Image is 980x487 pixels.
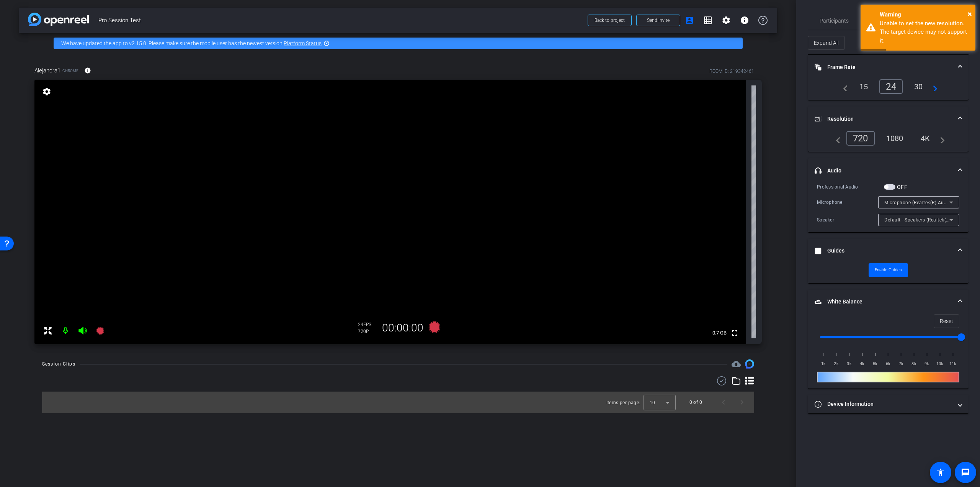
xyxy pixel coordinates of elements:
mat-icon: accessibility [936,468,945,477]
button: Enable Guides [869,263,908,277]
div: Professional Audio [817,183,884,191]
mat-expansion-panel-header: Resolution [808,107,969,131]
span: Destinations for your clips [732,359,741,369]
span: Pro Session Test [98,13,583,28]
div: 4K [915,132,936,145]
div: 15 [854,80,874,93]
div: Microphone [817,198,878,206]
mat-expansion-panel-header: White Balance [808,290,969,314]
mat-panel-title: Resolution [815,115,952,123]
div: 1080 [880,132,909,145]
mat-panel-title: Frame Rate [815,63,952,71]
span: Reset [940,314,953,328]
span: Alejandra1 [34,66,60,75]
span: 4k [856,360,869,368]
div: We have updated the app to v2.15.0. Please make sure the mobile user has the newest version. [54,38,743,49]
mat-icon: navigate_before [839,82,848,91]
button: Back to project [588,15,632,26]
div: ROOM ID: 219342461 [709,68,754,75]
mat-icon: info [84,67,91,74]
mat-icon: info [740,16,749,25]
mat-icon: highlight_off [323,40,330,46]
mat-expansion-panel-header: Frame Rate [808,55,969,79]
div: Audio [808,183,969,232]
mat-icon: fullscreen [730,328,739,338]
button: Close [968,8,972,20]
a: Platform Status [284,40,322,46]
div: 24 [879,79,903,94]
mat-expansion-panel-header: Audio [808,158,969,183]
span: 1k [817,360,830,368]
mat-icon: account_box [685,16,694,25]
div: 24 [358,321,377,328]
mat-icon: navigate_next [928,82,938,91]
span: FPS [363,322,371,327]
div: 30 [908,80,929,93]
span: Chrome [62,68,78,74]
mat-icon: cloud_upload [732,359,741,369]
span: Participants [820,18,849,23]
mat-icon: message [961,468,970,477]
div: Items per page: [606,399,640,407]
button: Expand All [808,36,845,50]
span: Default - Speakers (Realtek(R) Audio) [884,216,967,223]
span: 11k [946,360,959,368]
span: Expand All [814,36,839,50]
div: Session Clips [42,360,75,368]
div: Guides [808,263,969,283]
span: 2k [830,360,843,368]
div: 720 [846,131,875,146]
mat-icon: grid_on [703,16,712,25]
mat-icon: settings [41,87,52,96]
span: Back to project [595,18,625,23]
span: 5k [869,360,882,368]
mat-panel-title: White Balance [815,298,952,306]
mat-expansion-panel-header: Device Information [808,395,969,413]
span: 7k [895,360,908,368]
mat-panel-title: Guides [815,247,952,255]
span: 8k [908,360,921,368]
label: OFF [895,183,907,191]
mat-icon: settings [722,16,731,25]
div: Warning [880,10,970,19]
img: Session clips [745,359,754,369]
span: 0.7 GB [710,328,729,338]
div: Frame Rate [808,79,969,100]
div: Resolution [808,131,969,152]
mat-expansion-panel-header: Guides [808,239,969,263]
div: Speaker [817,216,878,224]
button: Previous page [714,393,733,412]
mat-panel-title: Device Information [815,400,952,408]
mat-icon: navigate_before [831,134,841,143]
mat-panel-title: Audio [815,167,952,175]
img: app-logo [28,13,89,26]
button: Reset [934,314,959,328]
span: × [968,9,972,18]
span: Enable Guides [875,264,902,276]
span: 9k [921,360,934,368]
div: Unable to set the new resolution. The target device may not support it. [880,19,970,45]
span: 6k [882,360,895,368]
div: 720P [358,328,377,335]
div: 00:00:00 [377,321,428,335]
span: Microphone (Realtek(R) Audio) [884,199,953,205]
div: 0 of 0 [689,398,702,406]
span: 10k [933,360,946,368]
mat-icon: navigate_next [936,134,945,143]
div: White Balance [808,314,969,389]
button: Send invite [636,15,680,26]
span: 3k [843,360,856,368]
button: Next page [733,393,751,412]
span: Send invite [647,17,670,23]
